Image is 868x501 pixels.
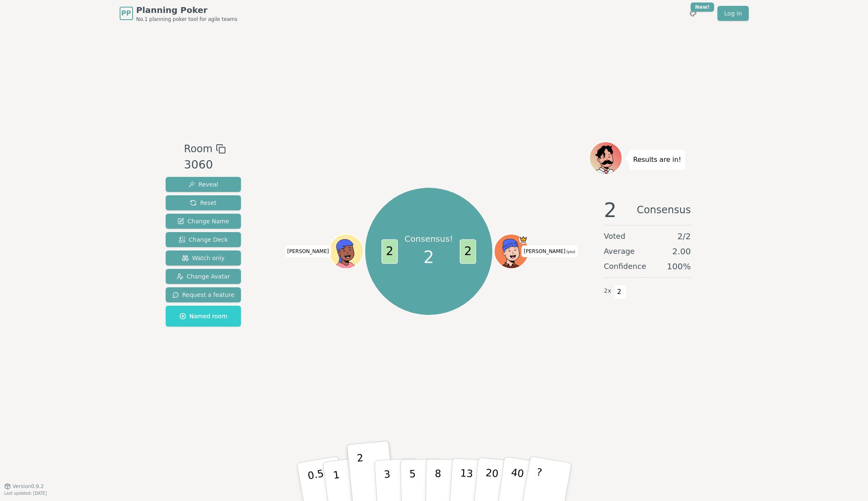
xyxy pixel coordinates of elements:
[604,245,635,257] span: Average
[566,250,576,254] span: (you)
[184,141,213,156] span: Room
[686,6,701,21] button: New!
[166,232,241,247] button: Change Deck
[285,245,331,257] span: Click to change your name
[4,483,44,490] button: Version0.9.2
[691,3,714,12] div: New!
[177,217,229,225] span: Change Name
[190,199,216,207] span: Reset
[672,245,691,257] span: 2.00
[179,312,228,320] span: Named room
[519,235,528,244] span: Cory is the host
[604,200,617,220] span: 2
[166,214,241,229] button: Change Name
[179,235,228,244] span: Change Deck
[423,245,434,270] span: 2
[356,452,367,498] p: 2
[182,254,225,262] span: Watch only
[604,261,646,272] span: Confidence
[166,306,241,327] button: Named room
[166,287,241,302] button: Request a feature
[637,200,691,220] span: Consensus
[460,239,476,264] span: 2
[136,4,238,16] span: Planning Poker
[604,230,626,242] span: Voted
[188,180,218,189] span: Reveal
[522,245,577,257] span: Click to change your name
[136,16,238,23] span: No.1 planning poker tool for agile teams
[677,230,691,242] span: 2 / 2
[166,269,241,284] button: Change Avatar
[405,233,453,245] p: Consensus!
[177,272,230,281] span: Change Avatar
[166,195,241,210] button: Reset
[121,8,131,18] span: PP
[495,235,528,268] button: Click to change your avatar
[382,239,398,264] span: 2
[717,6,748,21] a: Log in
[633,154,681,166] p: Results are in!
[166,177,241,192] button: Reveal
[184,156,226,174] div: 3060
[120,4,238,23] a: PPPlanning PokerNo.1 planning poker tool for agile teams
[667,261,691,272] span: 100 %
[13,483,44,490] span: Version 0.9.2
[4,491,47,496] span: Last updated: [DATE]
[604,286,612,296] span: 2 x
[166,250,241,266] button: Watch only
[172,291,235,299] span: Request a feature
[615,285,624,299] span: 2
